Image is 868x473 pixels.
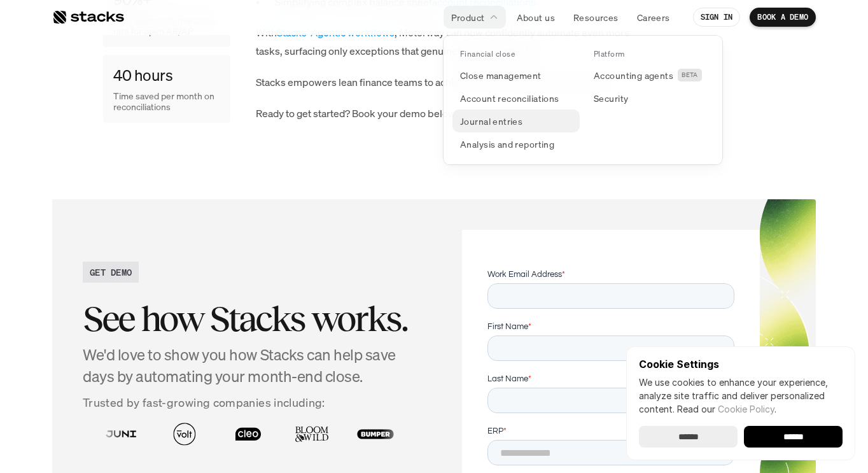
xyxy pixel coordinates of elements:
a: Careers [629,6,678,29]
p: Careers [637,11,670,24]
a: Security [586,87,713,109]
p: Journal entries [460,115,522,128]
p: Platform [594,50,625,59]
p: Security [594,92,628,105]
p: Account reconciliations [460,92,559,105]
h4: We'd love to show you how Stacks can help save days by automating your month-end close. [83,344,424,387]
p: SIGN IN [701,13,733,22]
a: Cookie Policy [718,404,774,414]
p: BOOK A DEMO [757,13,808,22]
p: Auto-payments matching rate for open AR/AP [113,15,220,37]
p: Product [451,11,485,24]
span: Read our . [677,404,776,414]
p: We use cookies to enhance your experience, analyze site traffic and deliver personalized content. [639,376,843,416]
a: Accounting agentsBETA [586,64,713,87]
p: Financial close [460,50,515,59]
a: Analysis and reporting [452,132,580,155]
a: About us [509,6,563,29]
h2: See how Stacks works. [83,299,424,339]
p: Ready to get started? Book your demo below. [256,104,638,123]
h2: BETA [682,71,698,79]
a: Journal entries [452,109,580,132]
a: SIGN IN [693,8,741,27]
p: Cookie Settings [639,359,843,369]
p: Trusted by fast-growing companies including: [83,393,424,412]
a: BOOK A DEMO [750,8,816,27]
p: Analysis and reporting [460,138,554,151]
p: Time saved per month on reconciliations [113,91,220,113]
a: Account reconciliations [452,87,580,109]
p: Close management [460,69,542,82]
p: About us [517,11,555,24]
p: Stacks empowers lean finance teams to achieve more without growing headcount. [256,73,638,92]
p: Resources [573,11,619,24]
a: Close management [452,64,580,87]
p: With , Motorway can now confidently automate even more tasks, surfacing only exceptions that genu... [256,24,638,60]
h2: GET DEMO [90,265,132,279]
h4: 40 hours [113,64,172,86]
a: Resources [566,6,626,29]
p: Accounting agents [594,69,673,82]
